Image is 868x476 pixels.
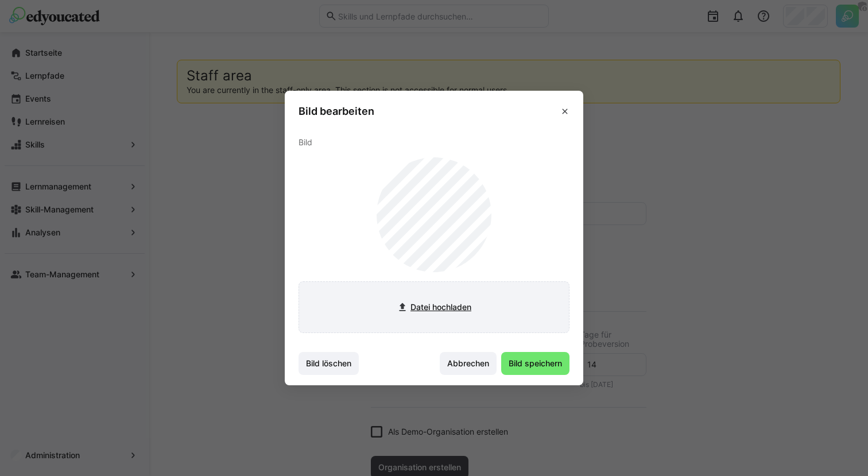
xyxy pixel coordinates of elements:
span: Bild löschen [304,358,353,369]
span: Bild speichern [507,358,564,369]
span: Abbrechen [445,358,491,369]
button: Bild löschen [299,352,359,375]
h3: Bild bearbeiten [299,105,374,118]
button: Abbrechen [440,352,497,375]
p: Bild [299,137,569,148]
button: Bild speichern [501,352,569,375]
